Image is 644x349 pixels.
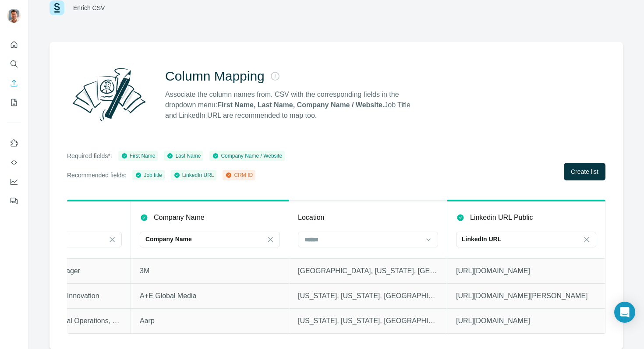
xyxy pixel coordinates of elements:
button: My lists [7,95,21,110]
p: [URL][DOMAIN_NAME] [456,266,596,276]
h2: Column Mapping [165,68,265,84]
div: Job title [135,171,162,179]
p: A+E Global Media [140,291,280,301]
img: Surfe Illustration - Column Mapping [67,63,151,126]
p: [GEOGRAPHIC_DATA], [US_STATE], [GEOGRAPHIC_DATA] [298,266,438,276]
p: Company Name [145,235,192,243]
button: Enrich CSV [7,75,21,91]
p: Associate the column names from. CSV with the corresponding fields in the dropdown menu: Job Titl... [165,89,418,121]
p: Aarp [140,316,280,326]
div: Last Name [166,152,201,160]
button: Create list [564,163,605,180]
p: [US_STATE], [US_STATE], [GEOGRAPHIC_DATA] [298,316,438,326]
p: [US_STATE], [US_STATE], [GEOGRAPHIC_DATA] [298,291,438,301]
p: Recommended fields: [67,171,126,180]
div: Open Intercom Messenger [614,302,635,323]
p: 3M [140,266,280,276]
p: Required fields*: [67,152,112,160]
button: Use Surfe API [7,155,21,170]
img: Avatar [7,9,21,23]
button: Feedback [7,193,21,209]
span: Create list [571,167,598,176]
div: CRM ID [225,171,253,179]
p: Company Name [154,212,205,223]
div: Company Name / Website [212,152,282,160]
div: Enrich CSV [73,4,105,12]
div: LinkedIn URL [173,171,214,179]
button: Use Surfe on LinkedIn [7,135,21,151]
p: [URL][DOMAIN_NAME][PERSON_NAME] [456,291,596,301]
p: Location [298,212,325,223]
img: Surfe Logo [50,0,64,15]
p: Linkedin URL Public [470,212,533,223]
p: [URL][DOMAIN_NAME] [456,316,596,326]
strong: First Name, Last Name, Company Name / Website. [217,101,384,109]
div: First Name [121,152,156,160]
p: LinkedIn URL [462,235,501,243]
button: Dashboard [7,174,21,190]
button: Quick start [7,37,21,53]
button: Search [7,56,21,72]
